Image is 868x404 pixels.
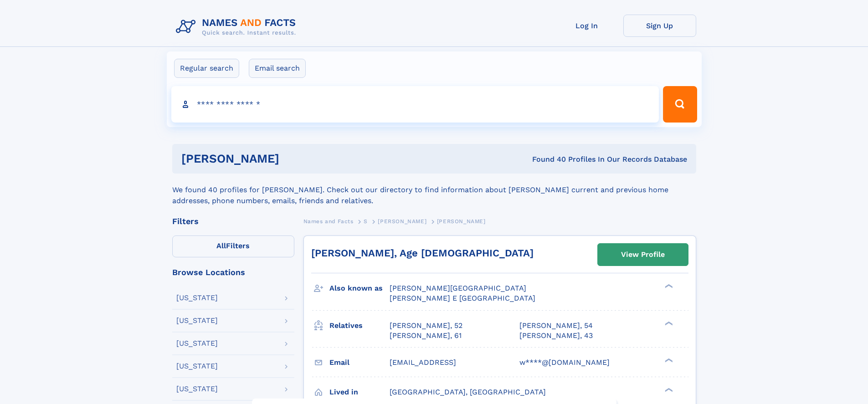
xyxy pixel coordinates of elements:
[176,317,218,324] div: [US_STATE]
[303,215,354,227] a: Names and Facts
[249,59,306,78] label: Email search
[329,384,390,400] h3: Lived in
[176,294,218,302] div: [US_STATE]
[519,331,593,341] a: [PERSON_NAME], 43
[172,268,294,276] div: Browse Locations
[519,321,593,331] a: [PERSON_NAME], 54
[174,59,239,78] label: Regular search
[176,363,218,370] div: [US_STATE]
[663,357,673,363] div: ❯
[311,247,534,259] a: [PERSON_NAME], Age [DEMOGRAPHIC_DATA]
[663,387,673,393] div: ❯
[663,320,673,326] div: ❯
[390,321,462,331] a: [PERSON_NAME], 52
[364,215,368,227] a: S
[329,318,390,333] h3: Relatives
[172,235,294,257] label: Filters
[176,385,218,393] div: [US_STATE]
[598,244,688,266] a: View Profile
[390,294,535,302] span: [PERSON_NAME] E [GEOGRAPHIC_DATA]
[216,241,226,250] span: All
[364,218,368,225] span: S
[390,284,526,292] span: [PERSON_NAME][GEOGRAPHIC_DATA]
[171,86,659,123] input: search input
[172,174,696,206] div: We found 40 profiles for [PERSON_NAME]. Check out our directory to find information about [PERSON...
[329,355,390,370] h3: Email
[390,331,462,341] a: [PERSON_NAME], 61
[378,218,426,225] span: [PERSON_NAME]
[623,15,696,37] a: Sign Up
[390,358,456,367] span: [EMAIL_ADDRESS]
[621,244,665,265] div: View Profile
[181,153,406,164] h1: [PERSON_NAME]
[550,15,623,37] a: Log In
[437,218,486,225] span: [PERSON_NAME]
[176,340,218,347] div: [US_STATE]
[406,154,687,164] div: Found 40 Profiles In Our Records Database
[172,15,303,39] img: Logo Names and Facts
[663,86,697,123] button: Search Button
[172,217,294,225] div: Filters
[378,215,426,227] a: [PERSON_NAME]
[663,283,673,289] div: ❯
[329,281,390,296] h3: Also known as
[390,388,546,396] span: [GEOGRAPHIC_DATA], [GEOGRAPHIC_DATA]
